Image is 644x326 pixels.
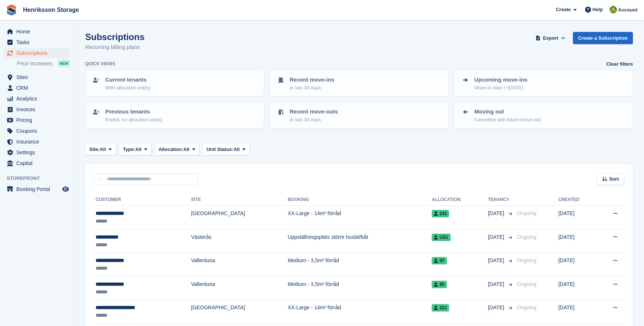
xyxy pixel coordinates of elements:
[4,72,70,82] a: menu
[270,71,448,96] a: Recent move-ins In last 30 days
[6,4,17,16] img: stora-icon-8386f47178a22dfd0bd8f6a31ec36ba5ce8667c1dd55bd0f319d3a0aa187defe.svg
[191,206,288,230] td: [GEOGRAPHIC_DATA]
[517,234,537,240] span: Ongoing
[488,194,514,206] th: Tenancy
[609,175,619,183] span: Sort
[85,60,115,67] h6: Quick views
[16,48,61,58] span: Subscriptions
[517,257,537,263] span: Ongoing
[191,300,288,324] td: [GEOGRAPHIC_DATA]
[558,276,596,300] td: [DATE]
[288,253,432,277] td: Medium - 3,5m² förråd
[191,276,288,300] td: Vallentuna
[16,147,61,158] span: Settings
[290,76,334,84] p: Recent move-ins
[105,108,163,116] p: Previous tenants
[16,136,61,147] span: Insurance
[155,143,200,155] button: Allocation: All
[432,234,450,241] span: US1
[4,26,70,37] a: menu
[4,37,70,47] a: menu
[488,280,506,288] span: [DATE]
[119,143,152,155] button: Type: All
[488,210,506,217] span: [DATE]
[86,103,263,128] a: Previous tenants Ended, no allocated unit(s)
[290,116,338,124] p: In last 30 days
[558,194,596,206] th: Created
[474,76,527,84] p: Upcoming move-ins
[191,194,288,206] th: Site
[4,158,70,168] a: menu
[288,194,432,206] th: Booking
[270,103,448,128] a: Recent move-outs In last 30 days
[17,60,53,67] span: Price increases
[105,76,150,84] p: Current tenants
[288,229,432,253] td: Uppställningsplats större husbil/båt
[159,146,183,153] span: Allocation:
[290,108,338,116] p: Recent move-outs
[474,116,541,124] p: Cancelled with future move-out
[288,276,432,300] td: Medium - 3,5m² förråd
[16,72,61,82] span: Sites
[191,229,288,253] td: Västerås
[85,143,116,155] button: Site: All
[123,146,136,153] span: Type:
[17,59,70,67] a: Price increases NEW
[455,71,632,96] a: Upcoming move-ins Move-in date > [DATE]
[517,281,537,287] span: Ongoing
[135,146,142,153] span: All
[543,34,558,42] span: Export
[20,4,82,16] a: Henriksson Storage
[16,184,61,194] span: Booking Portal
[488,304,506,312] span: [DATE]
[288,300,432,324] td: XX-Large - 14m² förråd
[202,143,249,155] button: Unit Status: All
[206,146,233,153] span: Unit Status:
[432,304,449,312] span: 221
[606,60,633,68] a: Clear filters
[16,83,61,93] span: CRM
[16,126,61,136] span: Coupons
[558,229,596,253] td: [DATE]
[556,6,571,13] span: Create
[558,253,596,277] td: [DATE]
[61,185,70,194] a: Preview store
[16,93,61,104] span: Analytics
[4,48,70,58] a: menu
[86,71,263,96] a: Current tenants With allocated unit(s)
[89,146,100,153] span: Site:
[558,206,596,230] td: [DATE]
[618,6,637,14] span: Account
[16,104,61,115] span: Invoices
[488,233,506,241] span: [DATE]
[85,32,145,42] h1: Subscriptions
[288,206,432,230] td: XX-Large - 14m² förråd
[592,6,603,13] span: Help
[16,115,61,125] span: Pricing
[105,84,150,92] p: With allocated unit(s)
[16,37,61,47] span: Tasks
[488,257,506,264] span: [DATE]
[7,175,74,182] span: Storefront
[16,26,61,37] span: Home
[610,6,617,13] img: Mikael Holmström
[517,304,537,310] span: Ongoing
[191,253,288,277] td: Vallentuna
[94,194,191,206] th: Customer
[4,83,70,93] a: menu
[4,93,70,104] a: menu
[432,194,488,206] th: Allocation
[85,43,145,52] p: Recurring billing plans
[183,146,190,153] span: All
[233,146,240,153] span: All
[16,158,61,168] span: Capital
[432,257,447,264] span: 87
[474,84,527,92] p: Move-in date > [DATE]
[4,115,70,125] a: menu
[455,103,632,128] a: Moving out Cancelled with future move-out
[4,136,70,147] a: menu
[573,32,633,44] a: Create a Subscription
[4,126,70,136] a: menu
[4,184,70,194] a: menu
[474,108,541,116] p: Moving out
